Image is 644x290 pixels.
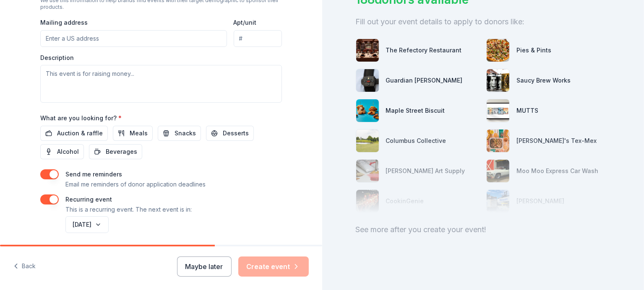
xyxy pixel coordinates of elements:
label: Recurring event [65,196,112,203]
button: Snacks [158,126,201,141]
button: Meals [113,126,153,141]
label: Send me reminders [65,171,122,178]
input: # [234,30,282,47]
div: Guardian [PERSON_NAME] [386,75,463,85]
div: Maple Street Biscuit [386,106,445,116]
button: Desserts [206,126,254,141]
img: photo for The Refectory Restaurant [356,39,379,62]
img: photo for Maple Street Biscuit [356,99,379,122]
div: Fill out your event details to apply to donors like: [356,15,611,28]
div: The Refectory Restaurant [386,45,462,55]
p: Email me reminders of donor application deadlines [65,179,206,189]
img: photo for Saucy Brew Works [487,69,509,92]
img: photo for Pies & Pints [487,39,509,62]
img: photo for MUTTS [487,99,509,122]
input: Enter a US address [40,30,227,47]
button: Alcohol [40,144,84,159]
span: Desserts [223,128,249,138]
button: Back [13,258,36,275]
div: Pies & Pints [516,45,551,55]
label: Apt/unit [234,18,257,27]
span: Alcohol [57,147,79,157]
span: Auction & raffle [57,128,103,138]
p: This is a recurring event. The next event is in: [65,205,192,215]
label: Description [40,54,74,62]
img: photo for Guardian Angel Device [356,69,379,92]
button: Maybe later [177,256,232,277]
button: Auction & raffle [40,126,108,141]
button: [DATE] [65,216,109,233]
div: Saucy Brew Works [516,75,571,85]
div: MUTTS [516,106,538,116]
div: See more after you create your event! [356,223,611,236]
label: What are you looking for? [40,114,122,122]
span: Meals [130,128,148,138]
label: Mailing address [40,18,88,27]
span: Snacks [175,128,196,138]
span: Beverages [106,147,137,157]
button: Beverages [89,144,142,159]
